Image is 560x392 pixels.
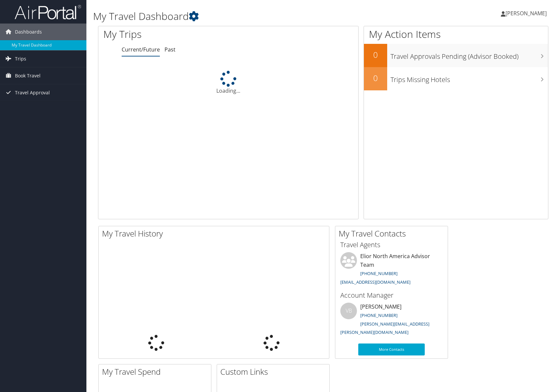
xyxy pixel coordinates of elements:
span: Travel Approval [15,84,50,101]
h2: 0 [364,49,387,60]
span: Dashboards [15,24,42,40]
h2: Custom Links [220,366,329,377]
h3: Travel Approvals Pending (Advisor Booked) [391,49,548,61]
h2: 0 [364,72,387,84]
a: 0Travel Approvals Pending (Advisor Booked) [364,44,548,67]
a: Current/Future [122,46,160,53]
h2: My Travel History [102,228,329,239]
a: More Contacts [358,343,425,355]
a: Past [165,46,175,53]
h1: My Trips [103,27,245,41]
span: Book Travel [15,67,41,84]
h1: My Action Items [364,27,548,41]
h3: Account Manager [340,291,443,300]
div: VB [340,303,357,319]
a: 0Trips Missing Hotels [364,67,548,90]
span: Trips [15,50,26,67]
h3: Trips Missing Hotels [391,72,548,84]
h2: My Travel Contacts [339,228,448,239]
img: airportal-logo.png [15,4,81,20]
span: [PERSON_NAME] [505,10,547,17]
h3: Travel Agents [340,240,443,249]
a: [PHONE_NUMBER] [360,312,397,318]
a: [PHONE_NUMBER] [360,270,397,276]
a: [EMAIL_ADDRESS][DOMAIN_NAME] [340,279,410,285]
a: [PERSON_NAME][EMAIL_ADDRESS][PERSON_NAME][DOMAIN_NAME] [340,321,429,336]
a: [PERSON_NAME] [501,3,553,23]
li: [PERSON_NAME] [337,303,446,338]
h2: My Travel Spend [102,366,211,377]
div: Loading... [98,71,358,95]
h1: My Travel Dashboard [93,9,400,23]
li: Elior North America Advisor Team [337,252,446,288]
